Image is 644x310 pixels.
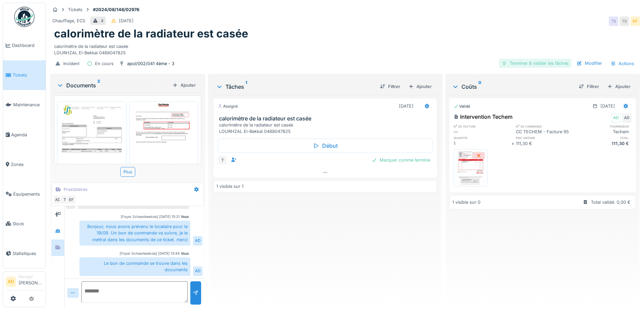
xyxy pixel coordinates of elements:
[574,129,631,135] div: Techem
[454,104,470,109] div: Validé
[245,83,247,91] sup: 1
[79,221,190,246] div: Bonjour, nous avons prévenu le locataire pour le 19/09. Un bon de commande va suivre, je le mettr...
[95,60,114,67] div: En cours
[452,83,573,91] div: Coûts
[60,195,69,204] div: T
[218,156,227,165] div: T
[90,6,142,13] strong: #2024/08/146/02976
[120,251,180,256] div: [Foyer Schaerbeekois] [DATE] 13:48
[121,214,180,219] div: [Foyer Schaerbeekois] [DATE] 15:21
[478,83,481,91] sup: 0
[452,199,480,205] div: 1 visible sur 0
[119,18,134,24] div: [DATE]
[14,7,34,27] img: Badge_color-CXgf-gQk.svg
[97,81,100,89] sup: 2
[511,140,516,147] div: ×
[499,59,571,68] div: Terminer & valider les tâches
[516,136,574,140] h6: prix unitaire
[13,72,43,78] span: Tickets
[170,81,198,90] div: Ajouter
[63,60,79,67] div: Incident
[454,140,511,147] div: 1
[3,238,46,268] a: Statistiques
[516,129,574,135] div: CC TECHEM - Facture 95
[67,195,76,204] div: EF
[19,274,43,279] div: Manager
[13,191,43,197] span: Équipements
[11,161,43,168] span: Zones
[576,82,602,91] div: Filtrer
[630,17,640,26] div: EF
[57,81,170,89] div: Documents
[54,27,248,40] h1: calorimètre de la radiateur est casée
[101,18,103,24] div: 4
[454,129,511,135] div: —
[54,40,636,56] div: calorimètre de la radiateur est casée LOURHZAL El-Bekkai 0488047825
[218,104,238,109] div: Assigné
[181,251,189,256] div: Vous
[219,115,434,122] h3: calorimètre de la radiateur est casée
[19,274,43,289] li: [PERSON_NAME]
[13,221,43,227] span: Stock
[377,82,403,91] div: Filtrer
[11,132,43,138] span: Agenda
[3,60,46,90] a: Tickets
[609,17,618,26] div: TB
[193,266,202,276] div: AD
[3,149,46,179] a: Zones
[3,209,46,238] a: Stock
[3,90,46,120] a: Maintenance
[13,250,43,257] span: Statistiques
[68,6,82,13] div: Tickets
[59,103,125,196] img: mnzvnhxeq0uthzi8pgkkrstvbwvv
[574,136,631,140] h6: total
[3,31,46,60] a: Dashboard
[574,124,631,129] h6: fournisseur
[218,139,432,153] div: Début
[516,140,574,147] div: 111,30 €
[620,17,629,26] div: TB
[3,120,46,149] a: Agenda
[454,124,511,129] h6: n° de facture
[6,274,43,290] a: AD Manager[PERSON_NAME]
[13,102,43,108] span: Maintenance
[127,60,174,67] div: apol/002/041 4ème - 3
[455,151,486,185] img: e7j9yyco9u9jdkppp5dmi1nyqcfw
[611,113,621,123] div: AD
[193,236,202,246] div: AD
[53,195,63,204] div: AD
[12,42,43,49] span: Dashboard
[516,124,574,129] h6: n° de commande
[79,257,190,276] div: Le bon de commande se trouve dans les documents
[399,103,413,109] div: [DATE]
[574,59,605,68] div: Modifier
[120,167,135,177] div: Plus
[6,277,16,287] li: AD
[454,113,512,121] div: Intervention Techem
[607,59,637,68] div: Actions
[622,113,631,123] div: AD
[604,82,633,91] div: Ajouter
[406,82,434,91] div: Ajouter
[3,179,46,209] a: Équipements
[131,103,197,188] img: cbheab112e7uzb36zd67r57euyot
[219,122,434,135] div: calorimètre de la radiateur est casée LOURHZAL El-Bekkai 0488047825
[369,156,433,165] div: Marquer comme terminé
[64,186,88,193] div: Prestataires
[600,103,615,109] div: [DATE]
[181,214,189,219] div: Vous
[454,136,511,140] h6: quantité
[216,83,374,91] div: Tâches
[574,140,631,147] div: 111,30 €
[52,18,85,24] div: Chauffage, ECS
[216,183,243,190] div: 1 visible sur 1
[591,199,630,205] div: Total validé: 0,00 €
